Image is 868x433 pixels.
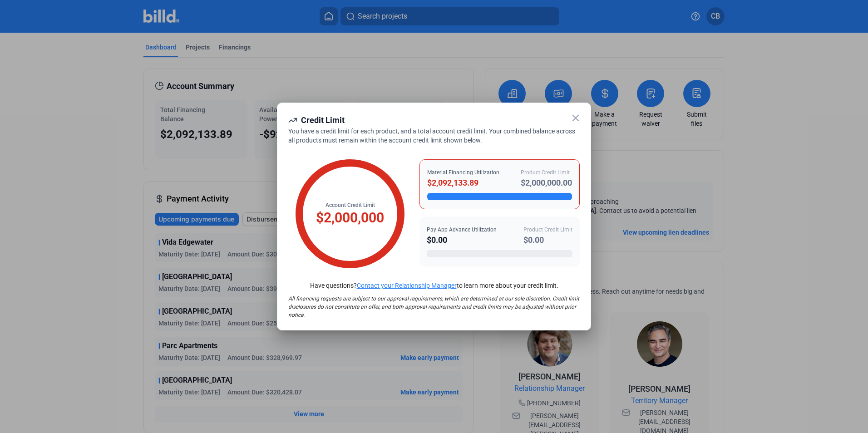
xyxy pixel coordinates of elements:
[288,295,579,318] span: All financing requests are subject to our approval requirements, which are determined at our sole...
[316,209,384,226] div: $2,000,000
[316,201,384,209] div: Account Credit Limit
[523,234,572,246] div: $0.00
[521,168,572,177] div: Product Credit Limit
[521,177,572,189] div: $2,000,000.00
[357,282,457,289] a: Contact your Relationship Manager
[523,226,572,234] div: Product Credit Limit
[427,177,499,189] div: $2,092,133.89
[427,168,499,177] div: Material Financing Utilization
[301,115,345,125] span: Credit Limit
[310,282,558,289] span: Have questions? to learn more about your credit limit.
[427,234,497,246] div: $0.00
[288,128,575,144] span: You have a credit limit for each product, and a total account credit limit. Your combined balance...
[427,226,497,234] div: Pay App Advance Utilization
